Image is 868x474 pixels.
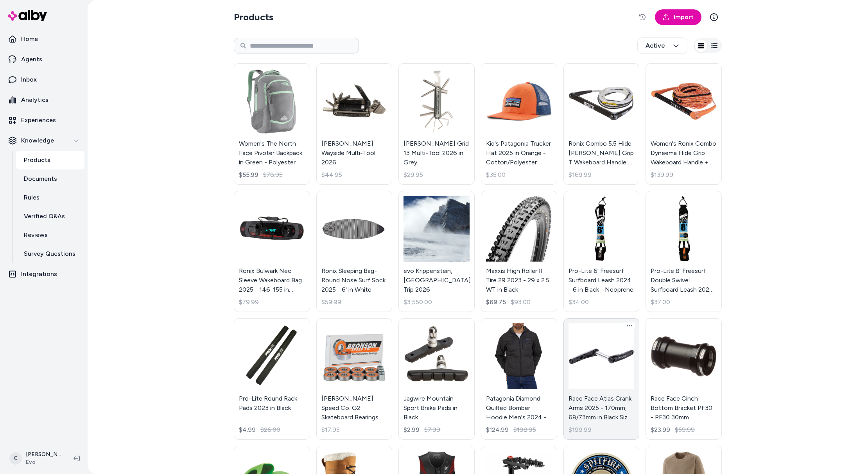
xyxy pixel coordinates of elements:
[316,318,393,440] a: Bronson Speed Co. G2 Skateboard Bearings 2026 - 1[PERSON_NAME] Speed Co. G2 Skateboard Bearings 2...
[21,269,57,279] p: Integrations
[21,55,42,64] p: Agents
[316,191,393,312] a: Ronix Sleeping Bag- Round Nose Surf Sock 2025 - 6' in WhiteRonix Sleeping Bag- Round Nose Surf So...
[3,30,84,48] a: Home
[234,11,273,23] h2: Products
[481,63,557,185] a: Kid's Patagonia Trucker Hat 2025 in Orange - Cotton/PolyesterKid's Patagonia Trucker Hat 2025 in ...
[481,191,557,312] a: Maxxis High Roller II Tire 29 2023 - 29 x 2.5 WT in BlackMaxxis High Roller II Tire 29 2023 - 29 ...
[563,318,640,440] a: Race Face Atlas Crank Arms 2025 - 170mm, 68/73mm in Black Size 170mm 68/73mm - AluminumRace Face ...
[16,244,84,263] a: Survey Questions
[234,63,310,185] a: Women's The North Face Pivoter Backpack in Green - PolyesterWomen's The North Face Pivoter Backpa...
[646,63,722,185] a: Women's Ronix Combo Dyneema Hide Grip Wakeboard Handle + 70 ft Mainline 2025 in WhiteWomen's Roni...
[21,95,48,105] p: Analytics
[234,191,310,312] a: Ronix Bulwark Neo Sleeve Wakeboard Bag 2025 - 146-155 in OrangeRonix Bulwark Neo Sleeve Wakeboard...
[24,174,57,184] p: Documents
[24,193,39,202] p: Rules
[563,191,640,312] a: Pro-Lite 6' Freesurf Surfboard Leash 2024 - 6 in Black - NeoprenePro-Lite 6' Freesurf Surfboard L...
[24,155,50,165] p: Products
[8,10,47,21] img: alby Logo
[3,131,84,150] button: Knowledge
[16,188,84,207] a: Rules
[3,50,84,69] a: Agents
[646,318,722,440] a: Race Face Cinch Bottom Bracket PF30 - PF30 30mmRace Face Cinch Bottom Bracket PF30 - PF30 30mm$23...
[24,249,75,258] p: Survey Questions
[398,318,475,440] a: Jagwire Mountain Sport Brake Pads in BlackJagwire Mountain Sport Brake Pads in Black$2.99$7.99
[16,151,84,169] a: Products
[26,458,61,466] span: Evo
[16,226,84,244] a: Reviews
[646,191,722,312] a: Pro-Lite 8' Freesurf Double Swivel Surfboard Leash 2024 - 8 in Black - NeoprenePro-Lite 8' Freesu...
[24,212,65,221] p: Verified Q&As
[3,265,84,283] a: Integrations
[234,318,310,440] a: Pro-Lite Round Rack Pads 2023 in BlackPro-Lite Round Rack Pads 2023 in Black$4.99$26.00
[3,70,84,89] a: Inbox
[26,451,61,458] p: [PERSON_NAME]
[21,34,38,44] p: Home
[21,75,37,84] p: Inbox
[5,446,67,471] button: C[PERSON_NAME]Evo
[16,207,84,226] a: Verified Q&As
[24,230,48,240] p: Reviews
[398,191,475,312] a: evo Krippenstein, Austria Trip 2026evo Krippenstein, [GEOGRAPHIC_DATA] Trip 2026$3,550.00
[637,37,687,54] button: Active
[21,136,54,145] p: Knowledge
[3,111,84,130] a: Experiences
[674,12,694,22] span: Import
[481,318,557,440] a: Patagonia Diamond Quilted Bomber Hoodie Men's 2024 - Medium Black - Cotton/PolyesterPatagonia Dia...
[16,169,84,188] a: Documents
[21,116,56,125] p: Experiences
[3,91,84,109] a: Analytics
[563,63,640,185] a: Ronix Combo 5.5 Hide Stich Grip T Wakeboard Handle + 80 ft Mainline 2025 in WhiteRonix Combo 5.5 ...
[9,452,22,465] span: C
[655,9,701,25] a: Import
[398,63,475,185] a: Blackburn Grid 13 Multi-Tool 2026 in Grey[PERSON_NAME] Grid 13 Multi-Tool 2026 in Grey$29.95
[316,63,393,185] a: Blackburn Wayside Multi-Tool 2026[PERSON_NAME] Wayside Multi-Tool 2026$44.95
